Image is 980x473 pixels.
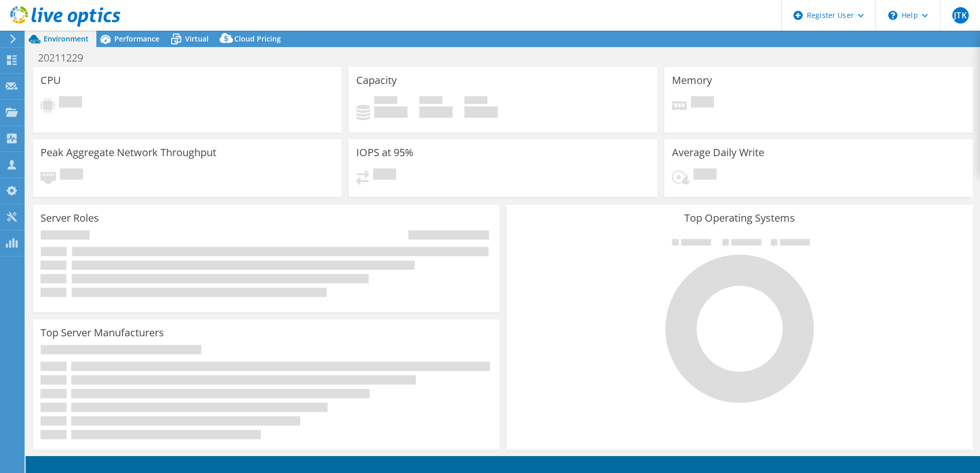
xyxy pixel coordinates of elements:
[888,11,897,20] svg: \n
[419,96,442,106] span: Free
[693,168,717,182] span: Pending
[356,147,414,158] h3: IOPS at 95%
[514,212,965,224] h3: Top Operating Systems
[464,106,498,118] h4: 0 GiB
[33,52,99,63] h1: 20211229
[691,96,714,110] span: Pending
[356,75,397,86] h3: Capacity
[44,34,89,44] span: Environment
[40,212,99,224] h3: Server Roles
[185,34,209,44] span: Virtual
[60,168,83,182] span: Pending
[672,75,712,86] h3: Memory
[40,327,164,338] h3: Top Server Manufacturers
[419,106,453,118] h4: 0 GiB
[40,147,216,158] h3: Peak Aggregate Network Throughput
[952,7,969,24] span: JTK
[234,34,281,44] span: Cloud Pricing
[464,96,487,106] span: Total
[114,34,159,44] span: Performance
[373,168,396,182] span: Pending
[672,147,764,158] h3: Average Daily Write
[374,96,397,106] span: Used
[374,106,407,118] h4: 0 GiB
[40,75,61,86] h3: CPU
[59,96,82,110] span: Pending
